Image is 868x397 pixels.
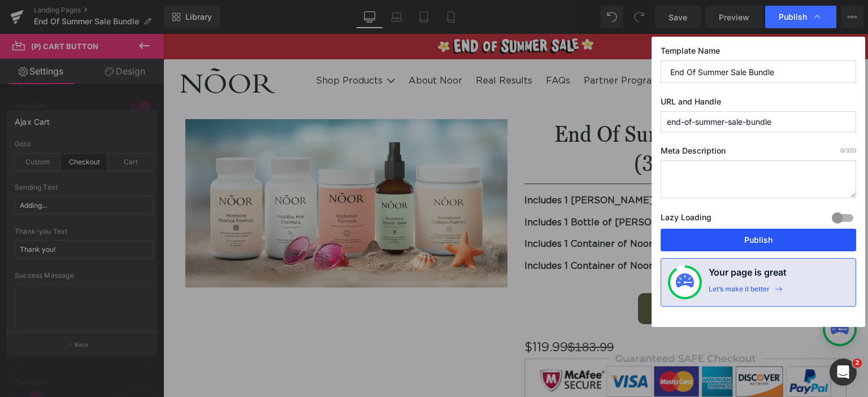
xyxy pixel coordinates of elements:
label: Lazy Loading [661,210,711,229]
span: /320 [840,147,856,154]
span: Publish [779,12,807,22]
label: URL and Handle [661,97,856,111]
iframe: Marketing Popup [9,308,89,354]
h4: Your page is great [709,265,787,285]
div: Let’s make it better [709,285,770,299]
img: onboarding-status.svg [676,273,694,291]
span: 0 [840,147,844,154]
label: Template Name [661,46,856,60]
label: Meta Description [661,146,856,160]
button: Publish [661,229,856,251]
span: 2 [853,359,862,368]
iframe: Intercom live chat [830,359,857,386]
